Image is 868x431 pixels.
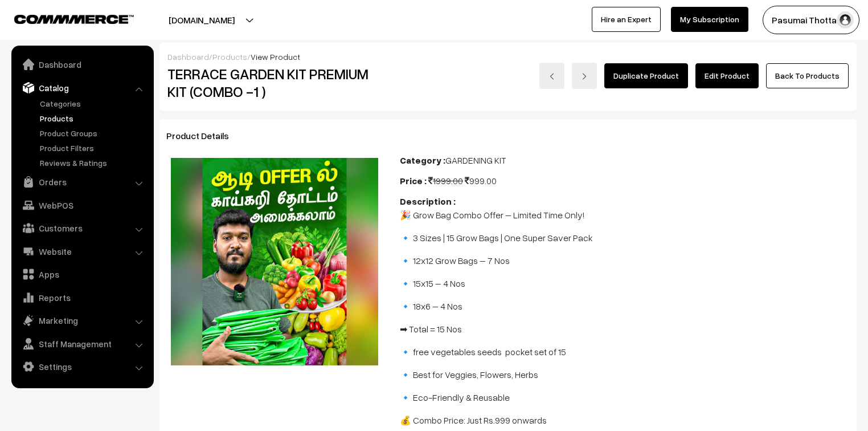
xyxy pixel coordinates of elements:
[167,52,209,62] a: Dashboard
[400,175,427,186] b: Price :
[548,73,555,80] img: left-arrow.png
[695,63,759,88] a: Edit Product
[400,277,850,290] p: 🔹 15x15 – 4 Nos
[671,7,748,32] a: My Subscription
[251,52,300,62] span: View Product
[14,15,134,23] img: COMMMERCE
[14,54,150,75] a: Dashboard
[129,6,275,34] button: [DOMAIN_NAME]
[14,287,150,308] a: Reports
[400,196,456,207] b: Description :
[37,142,150,154] a: Product Filters
[166,130,243,141] span: Product Details
[37,157,150,169] a: Reviews & Ratings
[400,368,850,381] p: 🔹 Best for Veggies, Flowers, Herbs
[766,63,849,88] a: Back To Products
[400,299,850,313] p: 🔹 18x6 – 4 Nos
[837,11,854,29] img: user
[167,51,849,63] div: / /
[14,172,150,192] a: Orders
[37,97,150,109] a: Categories
[37,127,150,139] a: Product Groups
[14,11,114,25] a: COMMMERCE
[604,63,688,88] a: Duplicate Product
[400,174,850,188] div: 999.00
[37,112,150,124] a: Products
[14,356,150,377] a: Settings
[400,208,850,222] p: 🎉 Grow Bag Combo Offer – Limited Time Only!
[14,218,150,238] a: Customers
[400,322,850,336] p: ➡ Total = 15 Nos
[400,391,850,404] p: 🔹 Eco-Friendly & Reusable
[428,175,463,186] span: 1999.00
[763,6,859,34] button: Pasumai Thotta…
[400,345,850,359] p: 🔹 free vegetables seeds pocket set of 15
[400,254,850,267] p: 🔹 12x12 Grow Bags – 7 Nos
[400,153,850,167] div: GARDENING KIT
[581,73,588,80] img: right-arrow.png
[14,78,150,98] a: Catalog
[14,264,150,284] a: Apps
[167,65,383,100] h2: TERRACE GARDEN KIT PREMIUM KIT (COMBO -1 )
[212,52,247,62] a: Products
[14,334,150,354] a: Staff Management
[171,158,378,365] img: 17527384595892photo_2025-07-17_13-16-34.jpg
[592,7,661,32] a: Hire an Expert
[400,231,850,245] p: 🔹 3 Sizes | 15 Grow Bags | One Super Saver Pack
[14,195,150,215] a: WebPOS
[400,413,850,427] p: 💰 Combo Price: Just Rs.999 onwards
[14,241,150,262] a: Website
[14,310,150,331] a: Marketing
[400,154,445,166] b: Category :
